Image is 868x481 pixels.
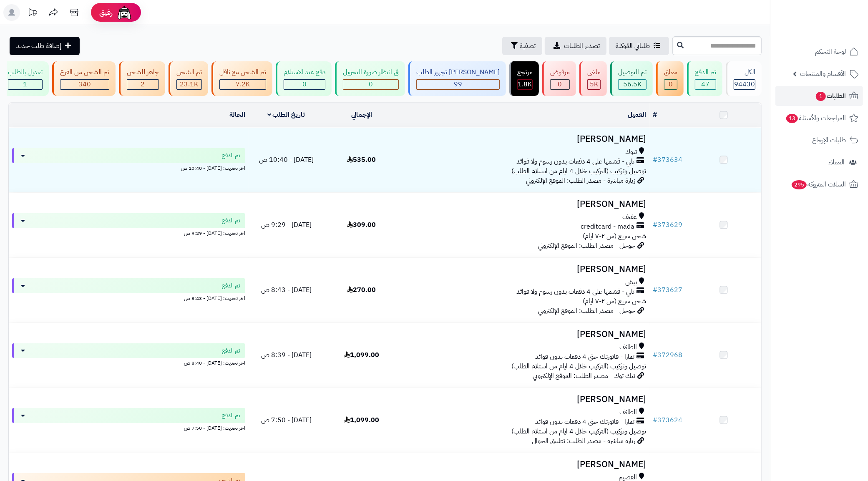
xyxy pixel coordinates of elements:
div: اخر تحديث: [DATE] - 7:50 ص [12,423,245,432]
span: 99 [454,79,462,89]
span: # [653,155,658,165]
a: الكل94430 [724,61,763,96]
span: 56.5K [623,79,642,89]
span: [DATE] - 8:43 ص [261,285,312,295]
span: توصيل وتركيب (التركيب خلال 4 ايام من استلام الطلب) [512,166,647,176]
span: رفيق [99,8,113,18]
span: المراجعات والأسئلة [785,112,846,124]
span: تم الدفع [222,151,240,160]
div: في انتظار صورة التحويل [343,68,399,77]
div: 1 [8,80,42,89]
div: تم الشحن [176,68,202,77]
div: تعديل بالطلب [8,68,43,77]
span: 295 [792,180,807,189]
a: تصدير الطلبات [545,37,606,55]
span: 1.8K [518,79,532,89]
div: 1806 [518,80,532,89]
span: الطائف [620,342,637,352]
span: 309.00 [347,220,376,230]
div: دفع عند الاستلام [284,68,325,77]
span: تمارا - فاتورتك حتى 4 دفعات بدون فوائد [536,417,635,427]
span: 2 [141,79,145,89]
div: تم الشحن مع ناقل [219,68,266,77]
span: 13 [786,114,798,123]
span: الأقسام والمنتجات [800,68,846,80]
span: تم الدفع [222,347,240,355]
a: تحديثات المنصة [22,4,43,23]
div: اخر تحديث: [DATE] - 8:40 ص [12,358,245,367]
h3: [PERSON_NAME] [403,134,647,144]
span: زيارة مباشرة - مصدر الطلب: الموقع الإلكتروني [526,176,636,186]
span: شحن سريع (من ٢-٧ ايام) [583,231,647,241]
span: 0 [669,79,673,89]
div: اخر تحديث: [DATE] - 10:40 ص [12,163,245,172]
span: تم الدفع [222,217,240,225]
a: تم الدفع 47 [685,61,724,96]
a: تم الشحن من الفرع 340 [50,61,117,96]
a: تاريخ الطلب [267,110,305,120]
div: اخر تحديث: [DATE] - 8:43 ص [12,293,245,302]
span: [DATE] - 9:29 ص [261,220,312,230]
div: 7223 [220,80,266,89]
span: لوحة التحكم [815,46,846,58]
span: 0 [558,79,562,89]
span: جوجل - مصدر الطلب: الموقع الإلكتروني [538,306,636,316]
span: 1 [816,92,826,101]
div: تم التوصيل [618,68,647,77]
a: الحالة [229,110,245,120]
span: تابي - قسّمها على 4 دفعات بدون رسوم ولا فوائد [517,157,635,166]
span: توصيل وتركيب (التركيب خلال 4 ايام من استلام الطلب) [512,361,647,371]
a: مرفوض 0 [541,61,578,96]
div: ملغي [587,68,601,77]
span: 340 [78,79,91,89]
a: الإجمالي [351,110,372,120]
h3: [PERSON_NAME] [403,460,647,469]
div: 47 [695,80,716,89]
a: جاهز للشحن 2 [117,61,167,96]
div: جاهز للشحن [127,68,159,77]
div: 56486 [619,80,646,89]
a: # [653,110,657,120]
a: #373634 [653,155,683,165]
div: 99 [417,80,499,89]
img: ai-face.png [116,4,133,21]
span: # [653,415,658,425]
span: 47 [702,79,710,89]
div: 0 [343,80,398,89]
span: بيش [626,277,637,287]
span: 94430 [734,79,755,89]
span: [DATE] - 8:39 ص [261,350,312,360]
button: تصفية [502,37,542,55]
span: تابي - قسّمها على 4 دفعات بدون رسوم ولا فوائد [517,287,635,297]
span: [DATE] - 7:50 ص [261,415,312,425]
span: السلات المتروكة [791,179,846,190]
h3: [PERSON_NAME] [403,199,647,209]
div: مرتجع [517,68,533,77]
span: # [653,350,658,360]
div: اخر تحديث: [DATE] - 9:29 ص [12,228,245,237]
span: العملاء [828,156,845,168]
span: تم الدفع [222,282,240,290]
div: 23120 [177,80,201,89]
span: تصفية [520,41,536,51]
a: في انتظار صورة التحويل 0 [333,61,407,96]
h3: [PERSON_NAME] [403,330,647,339]
a: #373627 [653,285,683,295]
div: تم الشحن من الفرع [60,68,109,77]
a: معلق 0 [654,61,685,96]
div: [PERSON_NAME] تجهيز الطلب [416,68,500,77]
div: 4954 [588,80,600,89]
span: 0 [369,79,373,89]
a: [PERSON_NAME] تجهيز الطلب 99 [407,61,508,96]
span: طلبات الإرجاع [812,134,846,146]
span: 270.00 [347,285,376,295]
span: الطائف [620,408,637,417]
span: توصيل وتركيب (التركيب خلال 4 ايام من استلام الطلب) [512,426,647,436]
span: 0 [302,79,307,89]
h3: [PERSON_NAME] [403,395,647,404]
a: المراجعات والأسئلة13 [775,108,863,128]
span: 23.1K [180,79,199,89]
span: الطلبات [815,90,846,102]
a: طلباتي المُوكلة [609,37,669,55]
div: 340 [60,80,109,89]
